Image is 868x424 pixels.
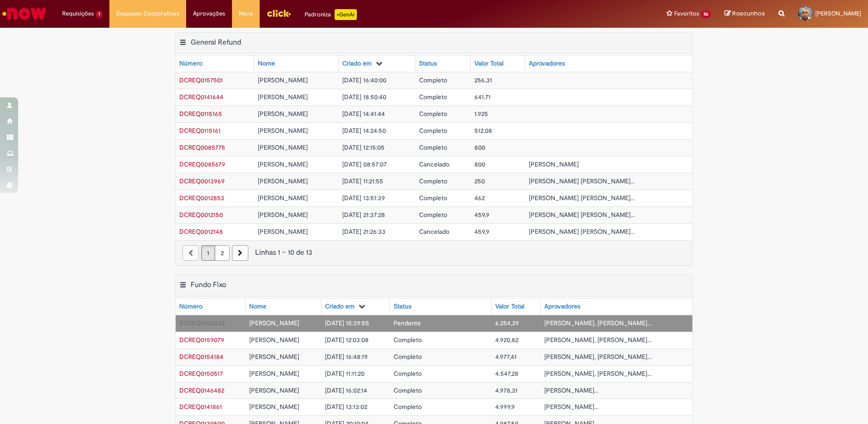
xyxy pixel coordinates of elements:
a: Abrir Registro: DCREQ0085775 [179,143,225,151]
span: Completo [394,386,422,394]
span: [PERSON_NAME] [PERSON_NAME]... [529,227,635,236]
span: 4.547,28 [495,369,518,378]
div: Número [179,59,202,68]
span: [DATE] 21:26:33 [342,227,385,236]
span: [DATE] 14:24:50 [342,126,386,135]
span: Completo [419,93,447,101]
div: Nome [249,302,266,311]
a: Abrir Registro: DCREQ0150517 [179,369,223,378]
span: Completo [419,76,447,84]
span: 512,08 [474,126,492,135]
span: [PERSON_NAME] [258,211,308,219]
span: [PERSON_NAME], [PERSON_NAME]... [544,319,651,327]
span: DCREQ0141861 [179,403,222,411]
span: DCREQ0013969 [179,177,225,185]
span: Despesas Corporativas [116,9,179,18]
span: DCREQ0012150 [179,211,223,219]
span: [PERSON_NAME] [258,143,308,151]
a: Rascunhos [725,10,765,18]
a: Abrir Registro: DCREQ0163033 [179,319,225,327]
span: Completo [419,177,447,185]
span: Completo [394,403,422,411]
span: 459,9 [474,227,489,236]
span: More [239,9,253,18]
span: Completo [394,369,422,378]
nav: paginação [176,240,692,265]
div: Aprovadores [544,302,580,311]
p: +GenAi [335,9,357,20]
div: Aprovadores [529,59,565,68]
span: 462 [474,194,485,202]
span: [DATE] 11:11:20 [325,369,365,378]
a: Abrir Registro: DCREQ0012150 [179,211,223,219]
a: Página 2 [215,245,230,261]
span: Completo [419,211,447,219]
span: Cancelado [419,227,449,236]
span: 641,71 [474,93,491,101]
span: DCREQ0159079 [179,336,224,344]
div: Criado em [325,302,355,311]
span: 1 [96,10,103,18]
span: 56 [701,10,711,18]
span: DCREQ0012853 [179,194,224,202]
span: [DATE] 12:15:05 [342,143,385,151]
span: [PERSON_NAME] [258,110,308,118]
div: Status [394,302,411,311]
span: [PERSON_NAME] [529,160,579,168]
span: Completo [394,336,422,344]
span: [DATE] 16:02:14 [325,386,367,394]
span: [PERSON_NAME] [249,353,299,361]
span: [PERSON_NAME] [258,194,308,202]
span: [PERSON_NAME], [PERSON_NAME]... [544,353,651,361]
span: [PERSON_NAME] [258,126,308,135]
span: DCREQ0154184 [179,353,223,361]
span: [DATE] 14:41:44 [342,110,385,118]
a: Abrir Registro: DCREQ0012148 [179,227,223,236]
span: [PERSON_NAME] [249,319,299,327]
div: Padroniza [305,9,357,20]
button: Fundo Fixo Menu de contexto [179,280,187,292]
span: Cancelado [419,160,449,168]
span: Aprovações [193,9,225,18]
span: [PERSON_NAME] [PERSON_NAME]... [529,194,635,202]
span: 6.254,29 [495,319,519,327]
span: [PERSON_NAME], [PERSON_NAME]... [544,336,651,344]
a: Abrir Registro: DCREQ0159079 [179,336,224,344]
span: Completo [419,126,447,135]
span: [PERSON_NAME] [249,336,299,344]
span: [PERSON_NAME] [258,76,308,84]
span: [PERSON_NAME] [815,10,861,17]
span: Favoritos [674,9,699,18]
img: click_logo_yellow_360x200.png [266,6,291,20]
div: Linhas 1 − 10 de 13 [182,247,686,258]
span: Completo [419,194,447,202]
span: [PERSON_NAME] [258,93,308,101]
span: [PERSON_NAME] [258,177,308,185]
a: Próxima página [232,245,248,261]
span: Pendente [394,319,421,327]
span: 4.977,41 [495,353,517,361]
span: [PERSON_NAME] [PERSON_NAME]... [529,211,635,219]
button: General Refund Menu de contexto [179,38,187,50]
a: Abrir Registro: DCREQ0141644 [179,93,223,101]
a: Abrir Registro: DCREQ0154184 [179,353,223,361]
span: [DATE] 08:57:07 [342,160,387,168]
a: Abrir Registro: DCREQ0157501 [179,76,223,84]
span: [DATE] 18:50:40 [342,93,386,101]
span: [PERSON_NAME] [249,403,299,411]
img: ServiceNow [1,5,48,23]
span: DCREQ0157501 [179,76,223,84]
span: [PERSON_NAME] [258,227,308,236]
span: [DATE] 12:03:08 [325,336,369,344]
h2: General Refund [191,38,241,47]
div: Criado em [342,59,372,68]
div: Valor Total [474,59,503,68]
a: Abrir Registro: DCREQ0146482 [179,386,224,394]
span: DCREQ0150517 [179,369,223,378]
div: Número [179,302,202,311]
span: [PERSON_NAME] [258,160,308,168]
span: 1.925 [474,110,488,118]
span: Completo [394,353,422,361]
span: 256,31 [474,76,492,84]
span: [DATE] 16:40:00 [342,76,386,84]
